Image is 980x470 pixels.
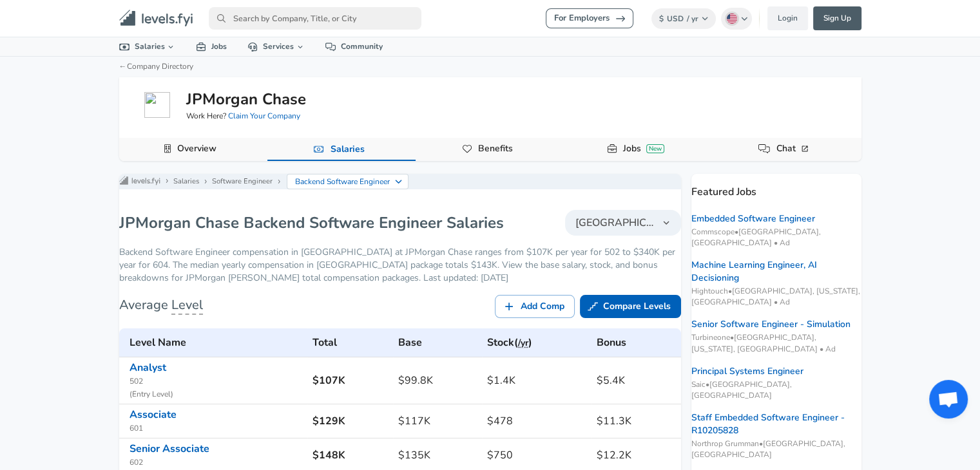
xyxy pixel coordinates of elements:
h6: Base [398,334,477,352]
h6: $107K [312,371,387,390]
a: Staff Embedded Software Engineer - R10205828 [691,411,861,437]
p: Featured Jobs [691,174,861,200]
nav: primary [104,5,877,32]
img: jpmorganchase.com [144,92,170,118]
a: Salaries [325,138,369,160]
h6: $478 [487,412,586,430]
a: Embedded Software Engineer [691,212,815,225]
a: Senior Software Engineer - Simulation [691,318,850,331]
span: Northrop Grumman • [GEOGRAPHIC_DATA], [GEOGRAPHIC_DATA] [691,438,861,460]
a: Services [237,37,315,56]
h6: $129K [312,412,387,430]
button: $USD/ yr [651,8,716,29]
a: Software Engineer [212,176,273,187]
div: Open chat [929,380,968,418]
a: For Employers [546,8,633,28]
a: Community [315,37,393,56]
div: New [646,144,664,153]
a: Associate [130,408,177,422]
h6: $99.8K [398,371,477,390]
a: JobsNew [618,138,669,160]
h6: Average [119,295,203,315]
a: Compare Levels [580,295,681,319]
h6: $1.4K [487,371,586,390]
a: ←Company Directory [119,61,193,71]
span: 601 [130,422,303,435]
a: Salaries [109,37,186,56]
button: English (US) [721,8,752,30]
span: Turbineone • [GEOGRAPHIC_DATA], [US_STATE], [GEOGRAPHIC_DATA] • Ad [691,332,861,354]
h6: $135K [398,446,477,464]
a: Claim Your Company [228,111,300,121]
h1: JPMorgan Chase Backend Software Engineer Salaries [119,212,504,233]
h6: Stock ( ) [487,334,586,352]
a: Sign Up [813,6,861,30]
span: $ [659,14,664,24]
input: Search by Company, Title, or City [209,7,421,30]
a: Salaries [173,176,199,187]
h6: $148K [312,446,387,464]
h6: $12.2K [597,446,675,464]
h6: Level Name [130,334,303,352]
a: Senior Associate [130,442,209,456]
h6: $5.4K [597,371,675,390]
span: USD [667,14,684,24]
span: Level [171,296,203,315]
h6: Total [312,334,387,352]
span: Work Here? [186,111,300,122]
span: Hightouch • [GEOGRAPHIC_DATA], [US_STATE], [GEOGRAPHIC_DATA] • Ad [691,286,861,308]
img: English (US) [727,14,737,24]
h5: JPMorgan Chase [186,88,306,110]
div: Company Data Navigation [119,138,861,161]
a: Login [767,6,808,30]
a: Chat [771,138,816,160]
a: Principal Systems Engineer [691,365,803,378]
p: Backend Software Engineer compensation in [GEOGRAPHIC_DATA] at JPMorgan Chase ranges from $107K p... [119,246,681,285]
button: /yr [518,335,528,352]
span: ( Entry Level ) [130,388,303,401]
button: [GEOGRAPHIC_DATA] [565,210,681,236]
span: [GEOGRAPHIC_DATA] [575,215,655,230]
h6: $750 [487,446,586,464]
p: Backend Software Engineer [295,176,390,187]
a: Overview [172,138,222,160]
h6: $11.3K [597,412,675,430]
a: Analyst [130,361,166,375]
h6: $117K [398,412,477,430]
span: Saic • [GEOGRAPHIC_DATA], [GEOGRAPHIC_DATA] [691,379,861,401]
a: Jobs [186,37,237,56]
span: 502 [130,375,303,388]
h6: Bonus [597,334,675,352]
span: Commscope • [GEOGRAPHIC_DATA], [GEOGRAPHIC_DATA] • Ad [691,227,861,249]
a: Machine Learning Engineer, AI Decisioning [691,259,861,285]
span: / yr [687,14,698,24]
span: 602 [130,456,303,469]
a: Add Comp [495,295,575,319]
a: Benefits [473,138,518,160]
